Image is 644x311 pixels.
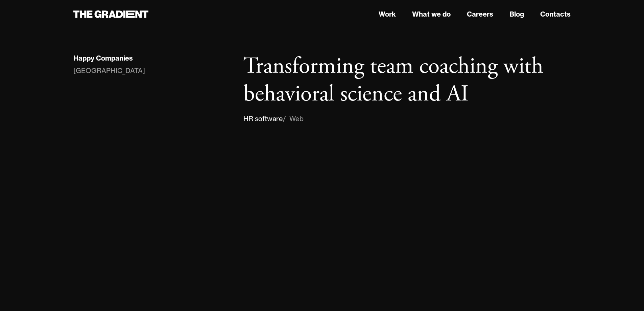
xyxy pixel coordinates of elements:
[509,9,524,19] a: Blog
[540,9,571,19] a: Contacts
[73,54,133,63] div: Happy Companies
[467,9,493,19] a: Careers
[379,9,396,19] a: Work
[412,9,451,19] a: What we do
[283,113,304,124] div: / Web
[243,53,571,108] h1: Transforming team coaching with behavioral science and AI
[243,113,283,124] div: HR software
[73,65,145,76] div: [GEOGRAPHIC_DATA]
